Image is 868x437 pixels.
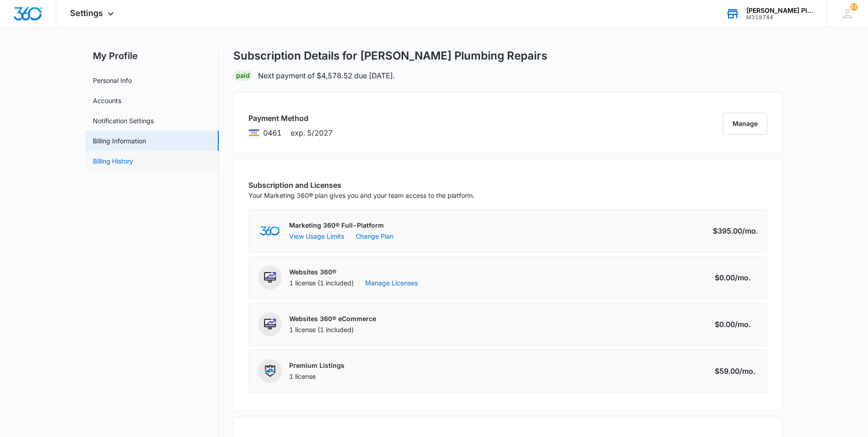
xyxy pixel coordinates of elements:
[365,279,418,288] a: Manage Licenses
[233,70,253,81] div: Paid
[289,268,418,277] p: Websites 360®
[735,319,750,330] span: /mo.
[715,366,758,377] div: $59.00
[248,180,474,191] h3: Subscription and Licenses
[746,14,813,21] div: account id
[850,3,857,11] span: 57
[93,136,146,146] a: Billing Information
[93,116,154,126] a: Notification Settings
[715,319,758,330] div: $0.00
[258,70,395,81] p: Next payment of $4,578.52 due [DATE].
[713,225,758,236] div: $395.00
[289,372,345,381] div: 1 license
[248,191,474,200] p: Your Marketing 360® plan gives you and your team access to the platform.
[289,361,345,370] p: Premium Listings
[289,221,394,230] p: Marketing 360® Full-Platform
[289,314,376,323] p: Websites 360® eCommerce
[93,96,121,105] a: Accounts
[735,272,750,283] span: /mo.
[70,8,103,18] span: Settings
[742,225,758,236] span: /mo.
[291,127,333,138] span: exp. 5/2027
[850,3,857,11] div: notifications count
[289,325,376,334] div: 1 license (1 included)
[289,231,344,241] button: View Usage Limits
[356,231,394,241] a: Change Plan
[93,156,133,166] a: Billing History
[723,113,767,135] button: Manage
[263,127,281,138] span: brandLabels.visa ending with
[739,366,755,377] span: /mo.
[86,49,219,63] h2: My Profile
[93,76,132,85] a: Personal Info
[233,49,547,63] h1: Subscription Details for [PERSON_NAME] Plumbing Repairs
[289,279,418,288] div: 1 license (1 included)
[715,272,758,283] div: $0.00
[248,113,333,124] h3: Payment Method
[746,7,813,14] div: account name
